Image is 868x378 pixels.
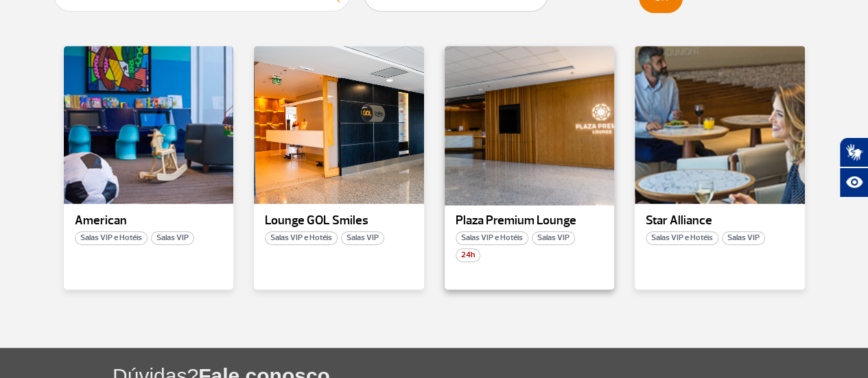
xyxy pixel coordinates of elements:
p: Plaza Premium Lounge [456,214,604,228]
div: Plugin de acessibilidade da Hand Talk. [839,137,868,198]
p: Star Alliance [646,214,794,228]
p: American [75,214,223,228]
span: Salas VIP e Hotéis [456,231,528,245]
button: Abrir recursos assistivos. [839,167,868,198]
span: Salas VIP e Hotéis [75,231,148,245]
span: 24h [456,248,480,262]
span: Salas VIP [722,231,765,245]
button: Abrir tradutor de língua de sinais. [839,137,868,167]
p: Lounge GOL Smiles [265,214,413,228]
span: Salas VIP [151,231,194,245]
span: Salas VIP e Hotéis [646,231,718,245]
span: Salas VIP [341,231,384,245]
span: Salas VIP e Hotéis [265,231,338,245]
span: Salas VIP [532,231,575,245]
